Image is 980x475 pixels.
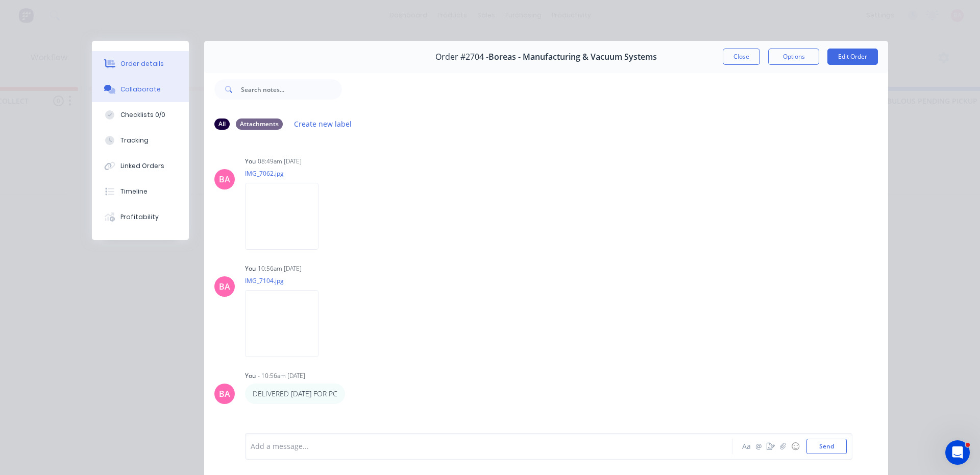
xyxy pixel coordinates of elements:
p: IMG_7062.jpg [245,169,329,178]
div: Tracking [120,136,149,145]
div: You [245,157,256,166]
div: Collaborate [120,85,161,94]
div: - 10:56am [DATE] [258,371,305,381]
span: Boreas - Manufacturing & Vacuum Systems [488,52,657,62]
div: BA [219,173,230,185]
div: Attachments [236,118,283,130]
button: Order details [92,51,189,77]
button: ☺ [789,440,801,453]
input: Search notes... [241,79,342,100]
button: Edit Order [827,49,878,65]
div: You [245,371,256,381]
button: Options [768,49,819,65]
p: IMG_7104.jpg [245,276,329,285]
button: Profitability [92,204,189,230]
div: 10:56am [DATE] [258,264,302,273]
div: BA [219,388,230,400]
button: Create new label [289,117,357,131]
div: BA [219,280,230,293]
p: DELIVERED [DATE] FOR PC [253,389,337,399]
div: You [245,264,256,273]
button: Send [806,439,847,454]
button: Linked Orders [92,153,189,179]
button: Timeline [92,179,189,204]
iframe: Intercom live chat [945,440,970,465]
button: @ [752,440,765,453]
div: Order details [120,59,164,68]
div: All [214,118,230,130]
div: 08:49am [DATE] [258,157,302,166]
div: Profitability [120,212,159,222]
div: Linked Orders [120,161,164,171]
div: Timeline [120,187,148,196]
span: Order #2704 - [435,52,488,62]
button: Close [723,49,760,65]
div: Checklists 0/0 [120,110,165,120]
button: Collaborate [92,77,189,102]
button: Aa [740,440,752,453]
button: Checklists 0/0 [92,102,189,128]
button: Tracking [92,128,189,153]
